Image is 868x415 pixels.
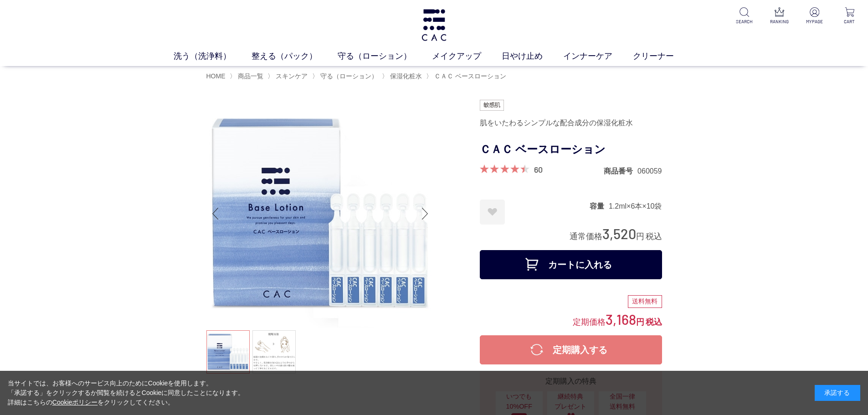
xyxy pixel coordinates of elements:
a: 商品一覧 [236,72,263,80]
dt: 容量 [590,201,609,211]
div: 当サイトでは、お客様へのサービス向上のためにCookieを使用します。 「承諾する」をクリックするか閲覧を続けるとCookieに同意したことになります。 詳細はこちらの をクリックしてください。 [8,379,245,407]
div: Next slide [416,195,434,232]
button: カートに入れる [480,250,662,279]
a: 60 [534,164,543,174]
div: 肌をいたわるシンプルな配合成分の保湿化粧水 [480,115,662,131]
li: 〉 [230,72,266,81]
span: ＣＡＣ ベースローション [434,72,506,80]
a: 守る（ローション） [318,72,378,80]
span: 税込 [646,232,662,241]
li: 〉 [312,72,380,81]
span: 3,520 [602,225,636,242]
h1: ＣＡＣ ベースローション [480,139,662,160]
span: 保湿化粧水 [390,72,422,80]
span: 税込 [646,318,662,327]
p: SEARCH [733,18,755,25]
a: HOME [206,72,226,80]
img: ＣＡＣ ベースローション [206,100,434,328]
a: Cookieポリシー [52,399,98,406]
p: RANKING [768,18,791,25]
a: 守る（ローション） [338,50,432,62]
a: 洗う（洗浄料） [174,50,252,62]
dd: 1.2ml×6本×10袋 [609,201,662,211]
span: スキンケア [276,72,308,80]
span: 守る（ローション） [320,72,378,80]
div: 承諾する [815,385,860,401]
span: 円 [636,232,644,241]
span: 商品一覧 [238,72,263,80]
button: 定期購入する [480,335,662,364]
p: CART [838,18,861,25]
span: 円 [636,318,644,327]
a: スキンケア [274,72,308,80]
p: MYPAGE [803,18,826,25]
dt: 商品番号 [604,166,637,176]
img: logo [420,9,448,41]
span: 通常価格 [570,232,602,241]
a: CART [838,7,861,25]
a: お気に入りに登録する [480,200,505,225]
dd: 060059 [637,166,662,176]
a: ＣＡＣ ベースローション [432,72,506,80]
li: 〉 [267,72,310,81]
img: 敏感肌 [480,100,504,111]
a: インナーケア [563,50,633,62]
li: 〉 [426,72,508,81]
a: クリーナー [633,50,694,62]
span: 定期価格 [573,317,606,327]
a: 日やけ止め [502,50,563,62]
div: Previous slide [206,195,225,232]
span: 3,168 [606,311,636,328]
li: 〉 [382,72,424,81]
a: RANKING [768,7,791,25]
a: 整える（パック） [252,50,338,62]
div: 送料無料 [628,295,662,308]
a: 保湿化粧水 [388,72,422,80]
a: SEARCH [733,7,755,25]
a: MYPAGE [803,7,826,25]
a: メイクアップ [432,50,502,62]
